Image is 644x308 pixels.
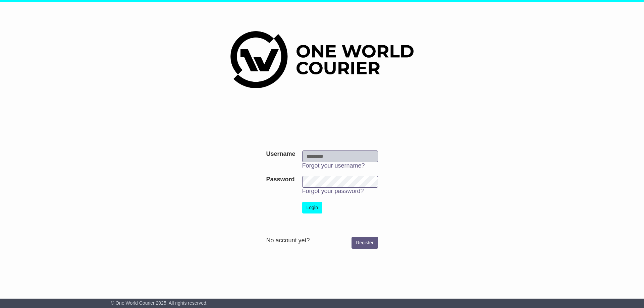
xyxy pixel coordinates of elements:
[266,176,294,183] label: Password
[111,300,208,306] span: © One World Courier 2025. All rights reserved.
[302,188,364,194] a: Forgot your password?
[302,202,322,213] button: Login
[302,162,365,169] a: Forgot your username?
[266,237,378,244] div: No account yet?
[352,237,378,249] a: Register
[230,31,414,88] img: One World
[266,150,295,158] label: Username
